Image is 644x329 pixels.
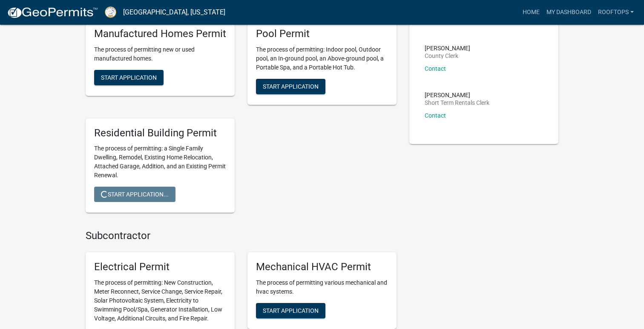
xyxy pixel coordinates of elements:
[94,187,175,202] button: Start Application...
[425,65,446,72] a: Contact
[263,307,319,314] span: Start Application
[94,70,164,85] button: Start Application
[256,278,388,296] p: The process of permitting various mechanical and hvac systems.
[425,100,489,106] p: Short Term Rentals Clerk
[519,4,543,20] a: Home
[595,4,637,20] a: Rooftops
[105,6,116,18] img: Putnam County, Georgia
[543,4,595,20] a: My Dashboard
[94,278,226,323] p: The process of permitting: New Construction, Meter Reconnect, Service Change, Service Repair, Sol...
[86,230,397,242] h4: Subcontractor
[94,144,226,180] p: The process of permitting: a Single Family Dwelling, Remodel, Existing Home Relocation, Attached ...
[425,112,446,119] a: Contact
[94,127,226,139] h5: Residential Building Permit
[256,303,325,318] button: Start Application
[425,53,470,59] p: County Clerk
[263,83,319,89] span: Start Application
[256,79,325,94] button: Start Application
[94,28,226,40] h5: Manufactured Homes Permit
[256,45,388,72] p: The process of permitting: Indoor pool, Outdoor pool, an In-ground pool, an Above-ground pool, a ...
[123,5,225,20] a: [GEOGRAPHIC_DATA], [US_STATE]
[256,261,388,273] h5: Mechanical HVAC Permit
[94,261,226,273] h5: Electrical Permit
[101,74,157,81] span: Start Application
[425,92,489,98] p: [PERSON_NAME]
[425,45,470,51] p: [PERSON_NAME]
[94,45,226,63] p: The process of permitting new or used manufactured homes.
[256,28,388,40] h5: Pool Permit
[101,191,169,198] span: Start Application...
